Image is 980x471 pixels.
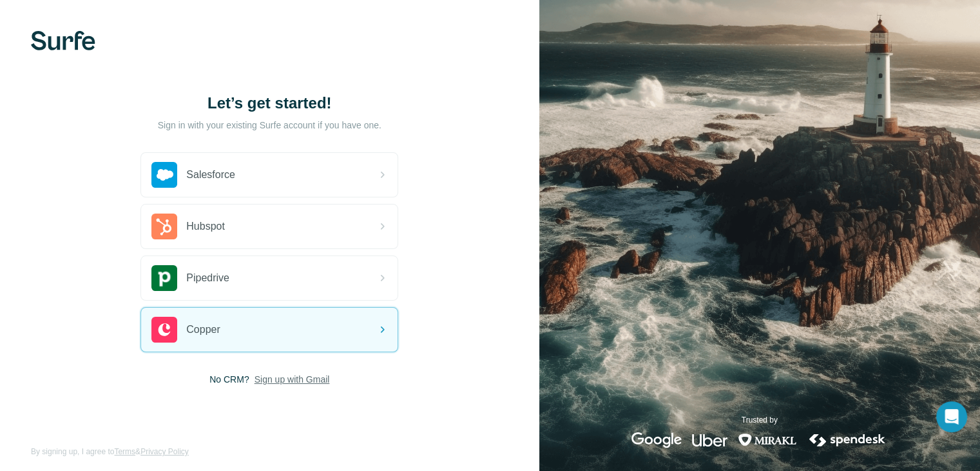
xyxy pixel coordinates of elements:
[114,447,135,456] a: Terms
[742,414,778,426] p: Trusted by
[738,432,797,448] img: mirakl's logo
[31,446,189,457] span: By signing up, I agree to &
[158,119,381,132] p: Sign in with your existing Surfe account if you have one.
[140,93,398,114] h1: Let’s get started!
[31,31,95,50] img: Surfe's logo
[186,322,220,337] span: Copper
[186,270,229,286] span: Pipedrive
[631,432,682,448] img: google's logo
[255,373,330,386] button: Sign up with Gmail
[186,219,225,234] span: Hubspot
[140,447,189,456] a: Privacy Policy
[692,432,727,448] img: uber's logo
[151,317,177,343] img: copper's logo
[186,167,235,183] span: Salesforce
[936,401,967,432] div: Open Intercom Messenger
[807,432,887,448] img: spendesk's logo
[151,265,177,291] img: pipedrive's logo
[151,214,177,239] img: hubspot's logo
[151,162,177,188] img: salesforce's logo
[209,373,249,386] span: No CRM?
